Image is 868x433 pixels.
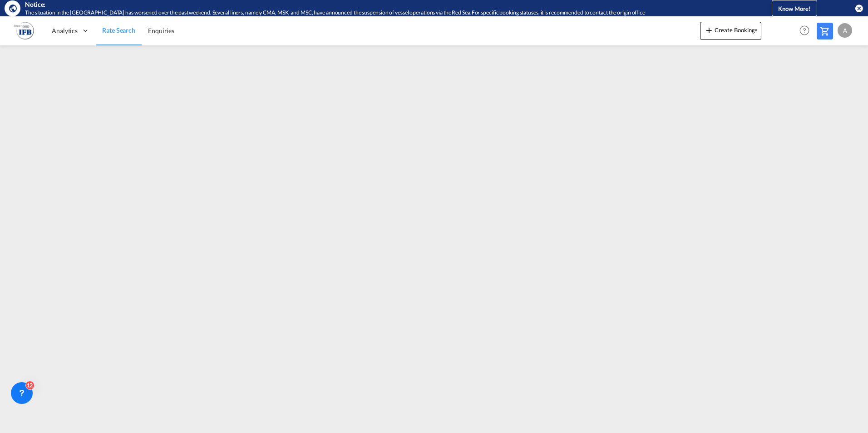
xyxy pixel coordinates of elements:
[148,27,174,34] span: Enquiries
[838,23,852,38] div: A
[854,4,863,13] button: icon-close-circle
[700,22,761,40] button: icon-plus 400-fgCreate Bookings
[778,5,811,12] span: Know More!
[14,20,34,41] img: b628ab10256c11eeb52753acbc15d091.png
[797,23,817,39] div: Help
[704,25,715,35] md-icon: icon-plus 400-fg
[797,23,812,38] span: Help
[96,16,142,45] a: Rate Search
[45,16,96,45] div: Analytics
[25,9,735,17] div: The situation in the Red Sea has worsened over the past weekend. Several liners, namely CMA, MSK,...
[102,26,135,34] span: Rate Search
[52,26,78,35] span: Analytics
[142,16,181,45] a: Enquiries
[8,4,17,13] md-icon: icon-earth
